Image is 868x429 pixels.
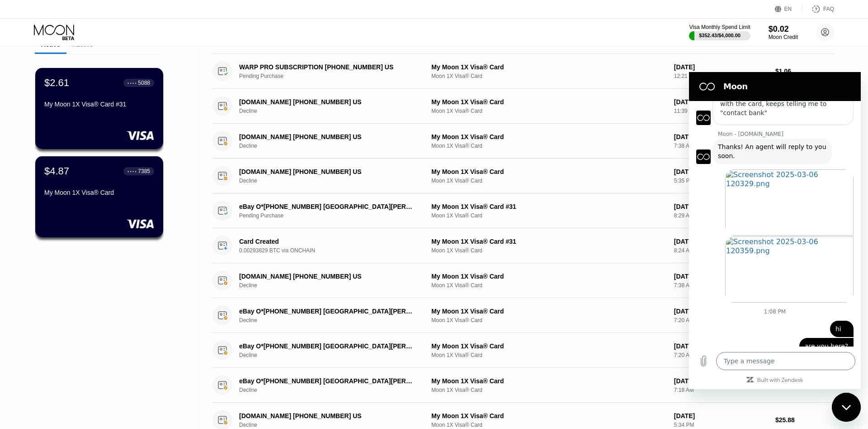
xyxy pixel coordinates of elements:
[431,143,666,149] div: Moon 1X Visa® Card
[674,168,768,175] div: [DATE]
[212,159,834,193] div: [DOMAIN_NAME] [PHONE_NUMBER] USDeclineMy Moon 1X Visa® CardMoon 1X Visa® Card[DATE]5:35 PM$25.88
[802,5,834,14] div: FAQ
[674,422,768,428] div: 5:34 PM
[769,24,798,40] div: $0.02Moon Credit
[699,33,741,38] div: $352.43 / $4,000.00
[775,67,834,75] div: $1.06
[212,89,834,124] div: [DOMAIN_NAME] [PHONE_NUMBER] USDeclineMy Moon 1X Visa® CardMoon 1X Visa® Card[DATE]11:39 AM$32.20
[674,238,768,245] div: [DATE]
[674,143,768,149] div: 7:38 AM
[239,73,430,79] div: Pending Purchase
[212,54,834,89] div: WARP PRO SUBSCRIPTION [PHONE_NUMBER] USPending PurchaseMy Moon 1X Visa® CardMoon 1X Visa® Card[DA...
[431,133,666,140] div: My Moon 1X Visa® Card
[431,273,666,280] div: My Moon 1X Visa® Card
[212,124,834,159] div: [DOMAIN_NAME] [PHONE_NUMBER] USDeclineMy Moon 1X Visa® CardMoon 1X Visa® Card[DATE]7:38 AM$20.04
[769,24,798,34] div: $0.02
[127,82,137,84] div: ● ● ● ●
[431,422,666,428] div: Moon 1X Visa® Card
[431,387,666,393] div: Moon 1X Visa® Card
[212,368,834,403] div: eBay O*[PHONE_NUMBER] [GEOGRAPHIC_DATA][PERSON_NAME] [GEOGRAPHIC_DATA]DeclineMy Moon 1X Visa® Car...
[212,193,834,228] div: eBay O*[PHONE_NUMBER] [GEOGRAPHIC_DATA][PERSON_NAME] [GEOGRAPHIC_DATA]Pending PurchaseMy Moon 1X ...
[689,72,861,389] iframe: Messaging window
[689,24,750,30] div: Visa Monthly Spend Limit
[212,228,834,263] div: Card Created0.00293829 BTC via ONCHAINMy Moon 1X Visa® Card #31Moon 1X Visa® Card[DATE]8:24 AM$33...
[431,412,666,419] div: My Moon 1X Visa® Card
[239,422,430,428] div: Decline
[239,133,416,140] div: [DOMAIN_NAME] [PHONE_NUMBER] US
[674,98,768,106] div: [DATE]
[239,178,430,184] div: Decline
[239,212,430,219] div: Pending Purchase
[239,108,430,114] div: Decline
[674,178,768,184] div: 5:35 PM
[431,342,666,350] div: My Moon 1X Visa® Card
[674,352,768,358] div: 7:20 AM
[239,412,416,419] div: [DOMAIN_NAME] [PHONE_NUMBER] US
[674,282,768,289] div: 7:38 AM
[127,170,137,173] div: ● ● ● ●
[138,168,150,174] div: 7385
[431,63,666,71] div: My Moon 1X Visa® Card
[239,203,416,210] div: eBay O*[PHONE_NUMBER] [GEOGRAPHIC_DATA][PERSON_NAME] [GEOGRAPHIC_DATA]
[239,352,430,358] div: Decline
[431,352,666,358] div: Moon 1X Visa® Card
[431,73,666,79] div: Moon 1X Visa® Card
[431,238,666,245] div: My Moon 1X Visa® Card #31
[431,317,666,323] div: Moon 1X Visa® Card
[44,101,154,108] div: My Moon 1X Visa® Card #31
[239,168,416,175] div: [DOMAIN_NAME] [PHONE_NUMBER] US
[431,282,666,289] div: Moon 1X Visa® Card
[239,238,416,245] div: Card Created
[431,203,666,210] div: My Moon 1X Visa® Card #31
[44,165,69,177] div: $4.87
[674,108,768,114] div: 11:39 AM
[674,133,768,140] div: [DATE]
[674,317,768,323] div: 7:20 AM
[674,247,768,254] div: 8:24 AM
[674,412,768,419] div: [DATE]
[138,80,150,86] div: 5088
[212,263,834,298] div: [DOMAIN_NAME] [PHONE_NUMBER] USDeclineMy Moon 1X Visa® CardMoon 1X Visa® Card[DATE]7:38 AM$20.04
[674,203,768,210] div: [DATE]
[431,308,666,315] div: My Moon 1X Visa® Card
[784,6,792,12] div: EN
[674,212,768,219] div: 8:29 AM
[35,68,163,149] div: $2.61● ● ● ●5088My Moon 1X Visa® Card #31
[239,308,416,315] div: eBay O*[PHONE_NUMBER] [GEOGRAPHIC_DATA][PERSON_NAME] [GEOGRAPHIC_DATA]
[35,156,163,237] div: $4.87● ● ● ●7385My Moon 1X Visa® Card
[239,98,416,106] div: [DOMAIN_NAME] [PHONE_NUMBER] US
[674,308,768,315] div: [DATE]
[239,63,416,71] div: WARP PRO SUBSCRIPTION [PHONE_NUMBER] US
[769,34,798,40] div: Moon Credit
[431,168,666,175] div: My Moon 1X Visa® Card
[775,5,802,14] div: EN
[431,98,666,106] div: My Moon 1X Visa® Card
[674,273,768,280] div: [DATE]
[239,342,416,350] div: eBay O*[PHONE_NUMBER] [GEOGRAPHIC_DATA][PERSON_NAME] [GEOGRAPHIC_DATA]
[239,387,430,393] div: Decline
[431,212,666,219] div: Moon 1X Visa® Card
[431,247,666,254] div: Moon 1X Visa® Card
[239,143,430,149] div: Decline
[431,178,666,184] div: Moon 1X Visa® Card
[239,247,430,254] div: 0.00293829 BTC via ONCHAIN
[674,73,768,79] div: 12:21 PM
[239,282,430,289] div: Decline
[44,77,69,89] div: $2.61
[212,298,834,333] div: eBay O*[PHONE_NUMBER] [GEOGRAPHIC_DATA][PERSON_NAME] [GEOGRAPHIC_DATA]DeclineMy Moon 1X Visa® Car...
[689,24,750,40] div: Visa Monthly Spend Limit$352.43/$4,000.00
[44,189,154,196] div: My Moon 1X Visa® Card
[239,377,416,385] div: eBay O*[PHONE_NUMBER] [GEOGRAPHIC_DATA][PERSON_NAME] [GEOGRAPHIC_DATA]
[823,6,834,12] div: FAQ
[212,333,834,368] div: eBay O*[PHONE_NUMBER] [GEOGRAPHIC_DATA][PERSON_NAME] [GEOGRAPHIC_DATA]DeclineMy Moon 1X Visa® Car...
[832,393,861,422] iframe: Button to launch messaging window, conversation in progress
